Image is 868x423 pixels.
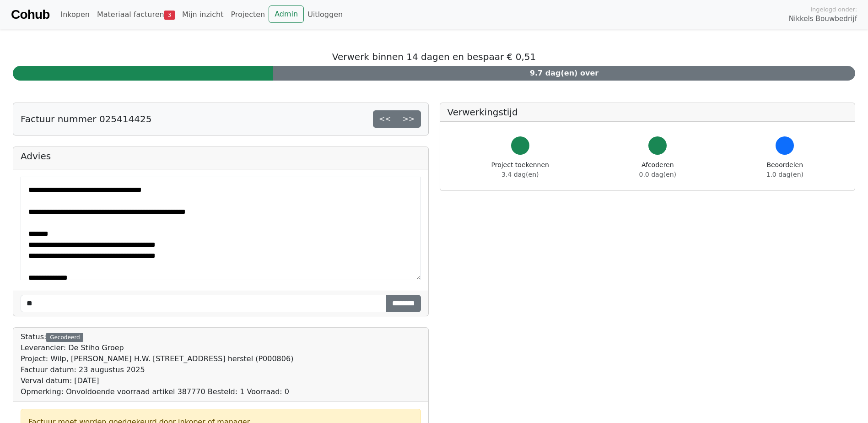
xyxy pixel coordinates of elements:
a: << [373,110,397,128]
h5: Advies [21,151,421,162]
span: 0.0 dag(en) [639,171,676,178]
span: 3 [164,11,175,20]
a: Uitloggen [304,5,346,24]
div: Status: [21,331,293,397]
a: Projecten [227,5,269,24]
a: >> [397,110,421,128]
h5: Verwerkingstijd [447,107,848,118]
span: 3.4 dag(en) [501,171,539,178]
h5: Factuur nummer 025414425 [21,114,151,125]
a: Materiaal facturen3 [93,5,178,24]
div: Opmerking: Onvoldoende voorraad artikel 387770 Besteld: 1 Voorraad: 0 [21,386,293,397]
div: Leverancier: De Stiho Groep [21,342,293,353]
span: Nikkels Bouwbedrijf [789,14,857,24]
span: 1.0 dag(en) [766,171,803,178]
div: Gecodeerd [46,333,83,342]
div: Verval datum: [DATE] [21,375,293,386]
div: Project: Wilp, [PERSON_NAME] H.W. [STREET_ADDRESS] herstel (P000806) [21,353,293,364]
div: Project toekennen [491,160,549,179]
h5: Verwerk binnen 14 dagen en bespaar € 0,51 [13,51,855,62]
a: Cohub [11,4,49,26]
a: Mijn inzicht [178,5,227,24]
div: Afcoderen [639,160,676,179]
div: 9.7 dag(en) over [273,66,855,81]
div: Beoordelen [766,160,803,179]
span: Ingelogd onder: [810,5,857,14]
div: Factuur datum: 23 augustus 2025 [21,364,293,375]
a: Admin [269,5,304,23]
a: Inkopen [57,5,93,24]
